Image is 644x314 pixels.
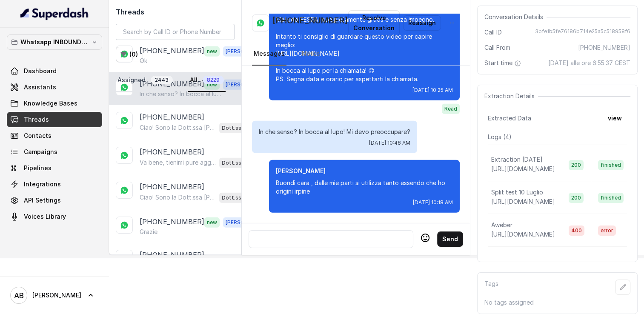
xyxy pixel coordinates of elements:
[24,99,77,108] span: Knowledge Bases
[140,193,216,202] p: Ciao! Sono la Dott.ssa [PERSON_NAME] del Metodo F.E.S.P.A., piacere di conoscerti! Certo, ti spie...
[222,194,256,202] p: Dott.ssa [PERSON_NAME] AI
[24,212,66,221] span: Voices Library
[412,87,453,94] span: [DATE] 10:25 AM
[222,124,256,132] p: Dott.ssa [PERSON_NAME] AI
[140,158,216,167] p: Va bene, tienimi pure aggiornata quando vuoi. Ricorda che la chiamata è gratuita e senza impegno,...
[484,28,502,37] span: Call ID
[491,231,555,238] span: [URL][DOMAIN_NAME]
[32,291,81,300] span: [PERSON_NAME]
[491,165,555,172] span: [URL][DOMAIN_NAME]
[276,179,453,196] p: Buondì cara , dalle mie parti si utilizza tanto essendo che ho origini irpine
[7,80,102,95] a: Assistants
[24,131,52,140] span: Contacts
[20,7,89,20] img: light.svg
[488,133,627,141] p: Logs ( 4 )
[598,226,616,236] span: error
[140,123,216,132] p: Ciao! Sono la Dott.ssa [PERSON_NAME] del Metodo F.E.S.P.A., piacere di conoscerti! Certo, ti mand...
[252,43,286,66] a: Messages
[603,111,627,126] button: view
[116,24,235,40] input: Search by Call ID or Phone Number
[24,180,61,188] span: Integrations
[14,291,24,300] text: AB
[7,193,102,208] a: API Settings
[7,209,102,224] a: Voices Library
[24,148,57,156] span: Campaigns
[491,221,512,229] p: Aweber
[188,69,226,92] a: All8229
[140,250,204,260] p: [PHONE_NUMBER]
[413,199,453,206] span: [DATE] 10:18 AM
[535,28,630,37] span: 3bfe1b5fe76186b714e25a5c518958f6
[7,34,102,50] button: Whatsapp INBOUND Workspace
[24,115,49,124] span: Threads
[116,7,235,17] h2: Threads
[484,280,498,295] p: Tags
[484,92,538,100] span: Extraction Details
[223,217,271,228] span: [PERSON_NAME]
[7,144,102,160] a: Campaigns
[484,59,523,67] span: Start time
[24,67,57,75] span: Dashboard
[272,14,348,31] h2: [PHONE_NUMBER]
[7,63,102,79] a: Dashboard
[140,217,204,228] p: [PHONE_NUMBER]
[7,112,102,127] a: Threads
[598,193,624,203] span: finished
[369,140,410,146] span: [DATE] 10:48 AM
[116,69,235,92] nav: Tabs
[140,182,204,192] p: [PHONE_NUMBER]
[484,43,510,52] span: Call From
[140,228,157,236] p: Grazie
[488,114,531,123] span: Extracted Data
[491,155,543,164] p: Extraction [DATE]
[7,96,102,111] a: Knowledge Bases
[569,226,584,236] span: 400
[569,193,584,203] span: 200
[252,43,460,66] nav: Tabs
[204,217,220,228] span: new
[140,112,204,122] p: [PHONE_NUMBER]
[7,128,102,143] a: Contacts
[116,69,175,92] a: Assigned2443
[598,160,624,170] span: finished
[491,188,543,197] p: Split test 10 Luglio
[24,196,61,205] span: API Settings
[116,47,143,62] button: (0)
[140,90,221,98] p: In che senso? In bocca al lupo! Mi devo preoccupare?
[491,254,503,262] p: test
[140,147,204,157] p: [PHONE_NUMBER]
[484,298,630,307] p: No tags assigned
[24,164,52,172] span: Pipelines
[403,15,441,31] button: Reassign
[548,59,630,67] span: [DATE] alle ore 6:55:37 CEST
[491,198,555,205] span: [URL][DOMAIN_NAME]
[569,160,584,170] span: 200
[300,43,322,66] a: Notes
[259,128,410,136] p: In che senso? In bocca al lupo! Mi devo preoccupare?
[578,43,630,52] span: [PHONE_NUMBER]
[24,83,56,91] span: Assistants
[222,159,256,167] p: Dott.ssa [PERSON_NAME] AI
[484,13,547,21] span: Conversation Details
[437,231,463,247] button: Send
[20,37,89,47] p: Whatsapp INBOUND Workspace
[348,10,400,36] button: Resolve Conversation
[276,167,453,175] p: [PERSON_NAME]
[7,283,102,307] a: [PERSON_NAME]
[442,104,460,114] span: Read
[7,177,102,192] a: Integrations
[151,76,173,84] span: 2443
[203,76,224,84] span: 8229
[7,160,102,176] a: Pipelines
